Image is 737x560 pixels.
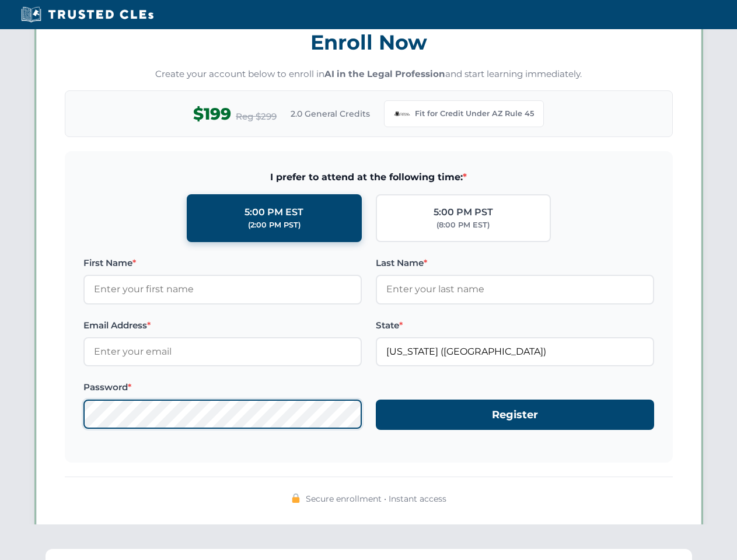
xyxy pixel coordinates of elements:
strong: AI in the Legal Profession [324,68,445,79]
div: (8:00 PM EST) [436,219,490,231]
p: Create your account below to enroll in and start learning immediately. [65,68,673,81]
label: State [376,318,654,332]
label: Password [83,380,362,394]
div: 5:00 PM PST [434,205,493,220]
input: Enter your email [83,337,362,366]
button: Register [376,400,654,430]
input: Enter your first name [83,275,362,304]
span: $199 [193,101,231,127]
input: Arizona (AZ) [376,337,654,366]
div: 5:00 PM EST [244,205,303,220]
img: Trusted CLEs [18,6,157,23]
input: Enter your last name [376,275,654,304]
span: Fit for Credit Under AZ Rule 45 [415,108,534,120]
img: Arizona Bar [394,106,410,122]
label: First Name [83,256,362,270]
span: Reg $299 [236,110,277,124]
span: Secure enrollment • Instant access [306,492,446,505]
span: I prefer to attend at the following time: [83,170,654,185]
span: 2.0 General Credits [291,107,370,120]
label: Email Address [83,318,362,332]
h3: Enroll Now [65,24,673,61]
div: (2:00 PM PST) [248,219,301,231]
img: 🔒 [291,494,301,503]
label: Last Name [376,256,654,270]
